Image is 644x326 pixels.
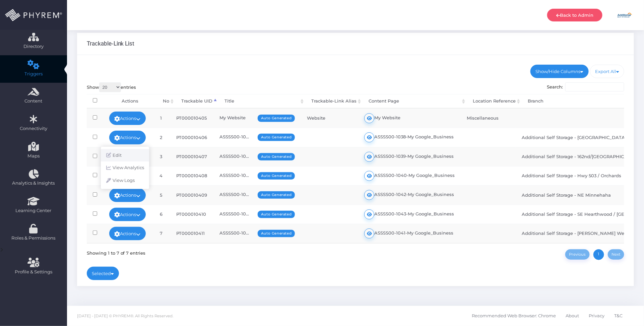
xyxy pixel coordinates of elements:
[87,40,135,47] h3: Trackable-Link List
[109,208,146,221] a: Actions
[152,147,170,166] td: 3
[218,94,306,109] th: Title: activate to sort column ascending
[472,309,556,323] span: Recommended Web Browser: Chrome
[590,65,625,78] a: Export All
[358,109,461,128] td: My Website
[566,306,579,326] a: About
[219,172,295,179] div: ASSSS00-10...
[219,211,295,217] div: ASSSS00-10...
[547,82,625,92] label: Search:
[258,172,295,180] span: Auto Generated
[170,166,213,185] td: PT000010408
[170,128,213,147] td: PT000010406
[305,94,363,109] th: Trackable-Link Alias: activate to sort column ascending
[358,185,461,204] td: ASSSS00-1042-My Google_Business
[472,306,556,326] a: Recommended Web Browser: Chrome
[4,235,63,242] span: Roles & Permissions
[101,174,149,187] a: View Logs
[175,94,218,109] th: Trackable UID: activate to sort column descending
[358,147,461,166] td: ASSSS00-1039-My Google_Business
[614,306,623,326] a: T&C
[170,185,213,204] td: PT000010409
[152,128,170,147] td: 2
[77,314,173,318] span: [DATE] - [DATE] © PHYREM®. All Rights Reserved.
[152,109,170,128] td: 1
[99,82,121,92] select: Showentries
[358,205,461,224] td: ASSSS00-1043-My Google_Business
[4,125,63,132] span: Connectivity
[589,309,604,323] span: Privacy
[219,191,295,198] div: ASSSS00-10...
[258,153,295,160] span: Auto Generated
[101,149,149,162] a: Edit
[27,153,40,159] span: Maps
[170,109,213,128] td: PT000010405
[170,205,213,224] td: PT000010410
[258,230,295,237] span: Auto Generated
[565,82,624,92] input: Search:
[219,134,295,140] div: ASSSS00-10...
[258,211,295,218] span: Auto Generated
[170,147,213,166] td: PT000010407
[152,224,170,243] td: 7
[87,82,136,92] label: Show entries
[101,161,149,174] a: View Analytics
[109,131,146,144] a: Actions
[170,224,213,243] td: PT000010411
[87,267,119,280] a: Selected
[4,71,63,77] span: Triggers
[103,94,157,109] th: Actions
[219,153,295,160] div: ASSSS00-10...
[258,134,295,141] span: Auto Generated
[363,94,467,109] th: Content Page: activate to sort column ascending
[152,166,170,185] td: 4
[152,185,170,204] td: 5
[547,9,602,21] a: Back to Admin
[4,98,63,105] span: Content
[4,207,63,214] span: Learning Center
[87,248,146,256] div: Showing 1 to 7 of 7 entries
[589,306,604,326] a: Privacy
[358,128,461,147] td: ASSSS00-1038-My Google_Business
[593,249,604,260] a: 1
[219,230,295,237] div: ASSSS00-10...
[4,43,63,50] span: Directory
[109,112,146,125] a: Actions
[109,227,146,240] a: Actions
[152,205,170,224] td: 6
[258,191,295,199] span: Auto Generated
[566,309,579,323] span: About
[358,224,461,243] td: ASSSS00-1041-My Google_Business
[4,180,63,187] span: Analytics & Insights
[461,109,516,128] td: Miscellaneous
[258,115,295,122] span: Auto Generated
[157,94,175,109] th: No: activate to sort column ascending
[219,115,295,121] div: My Website
[467,94,522,109] th: Location Reference: activate to sort column ascending
[15,269,52,275] span: Profile & Settings
[614,309,623,323] span: T&C
[109,188,146,202] a: Actions
[301,109,358,128] td: Website
[530,65,589,78] a: Show/Hide Columns
[358,166,461,185] td: ASSSS00-1040-My Google_Business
